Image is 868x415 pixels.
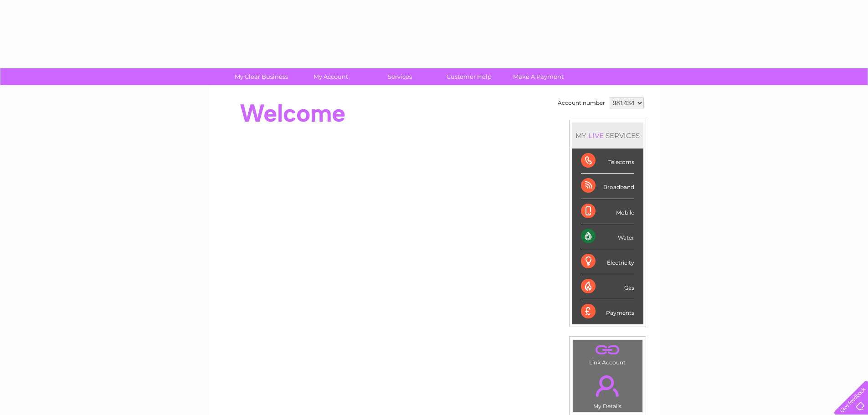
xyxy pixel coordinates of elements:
[575,370,640,402] a: .
[581,174,634,199] div: Broadband
[572,368,643,412] td: My Details
[501,68,576,85] a: Make A Payment
[224,68,299,85] a: My Clear Business
[362,68,437,85] a: Services
[572,339,643,368] td: Link Account
[581,199,634,224] div: Mobile
[581,274,634,299] div: Gas
[581,249,634,274] div: Electricity
[581,224,634,249] div: Water
[581,299,634,324] div: Payments
[431,68,507,85] a: Customer Help
[586,131,606,140] div: LIVE
[293,68,368,85] a: My Account
[575,342,640,358] a: .
[572,123,643,149] div: MY SERVICES
[581,149,634,174] div: Telecoms
[555,95,607,111] td: Account number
